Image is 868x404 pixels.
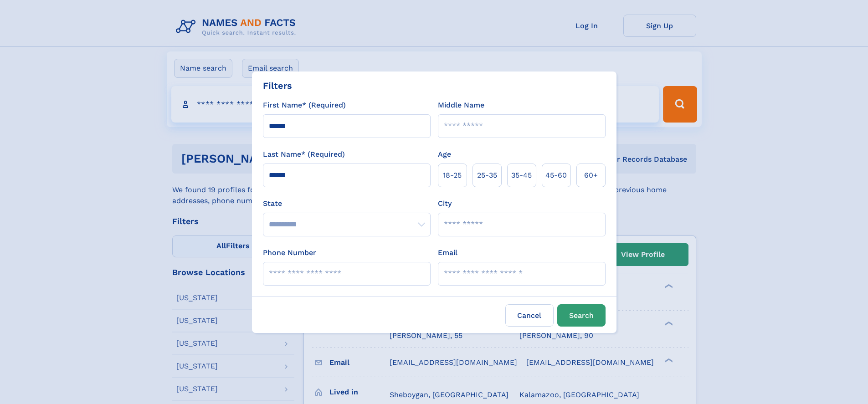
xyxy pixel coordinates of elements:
label: Last Name* (Required) [263,149,345,160]
label: Middle Name [438,100,484,111]
label: Phone Number [263,247,316,258]
label: City [438,198,452,209]
span: 25‑35 [477,170,497,181]
div: Filters [263,79,292,92]
label: Age [438,149,451,160]
span: 45‑60 [545,170,567,181]
span: 60+ [584,170,598,181]
span: 18‑25 [443,170,462,181]
label: State [263,198,431,209]
button: Search [557,304,606,327]
span: 35‑45 [511,170,532,181]
label: First Name* (Required) [263,100,346,111]
label: Email [438,247,457,258]
label: Cancel [505,304,554,327]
